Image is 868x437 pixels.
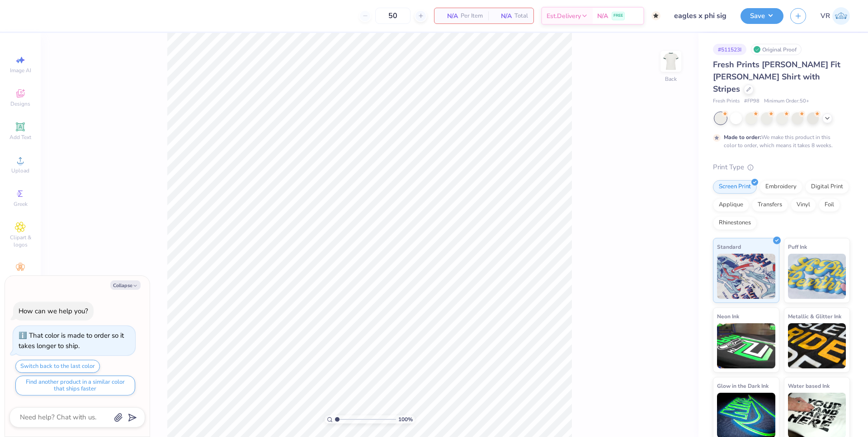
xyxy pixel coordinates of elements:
[713,198,749,212] div: Applique
[724,133,835,149] div: We make this product in this color to order, which means it takes 8 weeks.
[788,254,846,299] img: Puff Ink
[821,7,850,25] a: VR
[461,11,483,21] span: Per Item
[713,162,850,172] div: Print Type
[713,180,757,194] div: Screen Print
[5,234,36,248] span: Clipart & logos
[819,198,840,212] div: Foil
[788,323,846,368] img: Metallic & Glitter Ink
[19,307,88,316] div: How can we help you?
[821,11,830,21] span: VR
[665,75,677,83] div: Back
[717,323,775,368] img: Neon Ink
[764,98,809,105] span: Minimum Order: 50 +
[375,8,410,24] input: – –
[759,180,802,194] div: Embroidery
[717,242,741,251] span: Standard
[494,11,512,21] span: N/A
[514,11,528,21] span: Total
[613,13,623,19] span: FREE
[751,44,802,55] div: Original Proof
[15,376,135,395] button: Find another product in a similar color that ships faster
[547,11,581,21] span: Est. Delivery
[832,7,850,25] img: Vincent Roxas
[724,134,761,141] strong: Made to order:
[19,331,124,350] div: That color is made to order so it takes longer to ship.
[10,67,31,74] span: Image AI
[9,274,31,282] span: Decorate
[9,134,31,141] span: Add Text
[741,8,783,24] button: Save
[717,311,739,321] span: Neon Ink
[662,52,680,70] img: Back
[805,180,849,194] div: Digital Print
[398,415,413,423] span: 100 %
[11,167,29,174] span: Upload
[14,200,28,208] span: Greek
[713,216,757,230] div: Rhinestones
[713,59,840,94] span: Fresh Prints [PERSON_NAME] Fit [PERSON_NAME] Shirt with Stripes
[744,98,759,105] span: # FP98
[713,44,746,55] div: # 511523I
[597,11,608,21] span: N/A
[713,98,740,105] span: Fresh Prints
[788,242,807,251] span: Puff Ink
[717,381,769,391] span: Glow in the Dark Ink
[752,198,788,212] div: Transfers
[15,360,100,373] button: Switch back to the last color
[717,254,775,299] img: Standard
[788,381,830,391] span: Water based Ink
[10,100,30,107] span: Designs
[440,11,458,21] span: N/A
[791,198,816,212] div: Vinyl
[110,280,141,290] button: Collapse
[667,7,734,25] input: Untitled Design
[788,311,841,321] span: Metallic & Glitter Ink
